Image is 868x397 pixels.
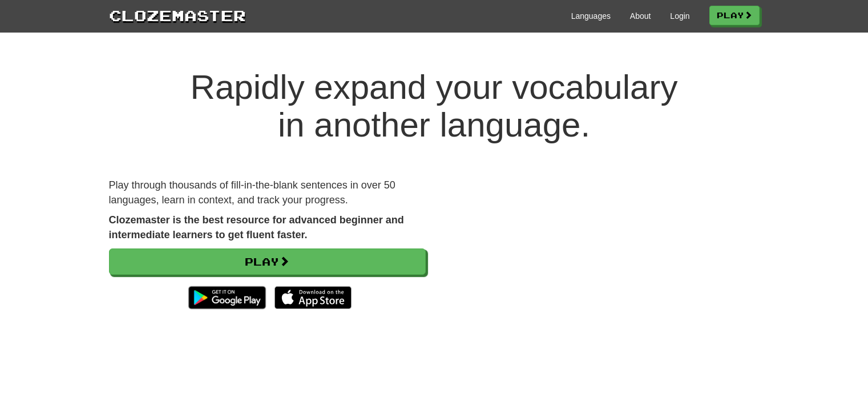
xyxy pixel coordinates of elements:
[571,10,611,22] a: Languages
[630,10,651,22] a: About
[109,5,246,26] a: Clozemaster
[109,214,404,240] strong: Clozemaster is the best resource for advanced beginner and intermediate learners to get fluent fa...
[109,178,426,207] p: Play through thousands of fill-in-the-blank sentences in over 50 languages, learn in context, and...
[109,248,426,275] a: Play
[183,280,271,315] img: Get it on Google Play
[274,286,352,309] img: Download_on_the_App_Store_Badge_US-UK_135x40-25178aeef6eb6b83b96f5f2d004eda3bffbb37122de64afbaef7...
[670,10,689,22] a: Login
[709,6,760,25] a: Play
